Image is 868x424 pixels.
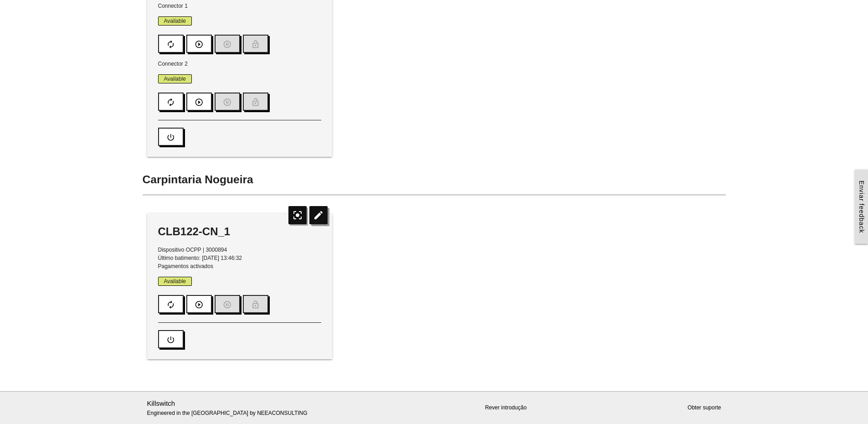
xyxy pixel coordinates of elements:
[158,247,227,253] span: Dispositivo OCPP | 3000894
[158,35,184,53] button: autorenew
[485,404,526,411] a: Rever introdução
[688,404,721,411] a: Obter suporte
[195,296,204,313] i: play_circle_outline
[309,206,328,224] i: edit
[186,35,212,53] button: play_circle_outline
[158,74,192,83] span: Available
[147,398,333,417] p: Engineered in the [GEOGRAPHIC_DATA] by NEEACONSULTING
[195,93,204,111] i: play_circle_outline
[166,129,175,146] i: power_settings_new
[166,36,175,53] i: autorenew
[855,170,868,244] a: Enviar feedback
[158,128,184,146] button: power_settings_new
[195,36,204,53] i: play_circle_outline
[158,16,192,26] span: Available
[158,2,322,10] p: Connector 1
[147,399,175,407] a: Killswitch
[158,224,322,239] div: CLB122-CN_1
[158,263,213,269] span: Pagamentos activados
[158,295,184,313] button: autorenew
[166,93,175,111] i: autorenew
[186,93,212,111] button: play_circle_outline
[186,295,212,313] button: play_circle_outline
[158,255,242,261] span: Último batimento: [DATE] 13:46:32
[166,296,175,313] i: autorenew
[158,93,184,111] button: autorenew
[158,277,192,286] span: Available
[143,173,253,186] span: Carpintaria Nogueira
[288,206,307,224] i: center_focus_strong
[158,60,322,68] p: Connector 2
[166,331,175,348] i: power_settings_new
[158,330,184,348] button: power_settings_new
